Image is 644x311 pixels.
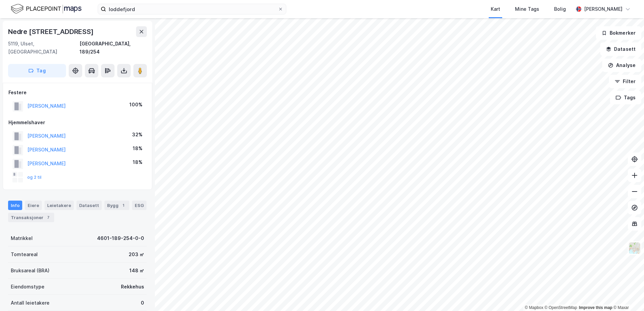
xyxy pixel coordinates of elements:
div: Datasett [76,201,102,210]
input: Søk på adresse, matrikkel, gårdeiere, leietakere eller personer [106,4,278,14]
a: OpenStreetMap [545,305,577,310]
div: Leietakere [44,201,74,210]
div: 7 [45,214,52,221]
div: 18% [133,144,142,152]
a: Improve this map [579,305,612,310]
div: Bygg [104,201,129,210]
div: Rekkehus [121,283,144,291]
div: Bruksareal (BRA) [11,267,50,275]
button: Datasett [600,42,641,56]
div: [GEOGRAPHIC_DATA], 189/254 [79,40,147,56]
div: Festere [8,89,147,97]
div: 18% [133,158,142,166]
a: Mapbox [525,305,543,310]
div: 32% [132,131,142,139]
div: 1 [120,202,127,209]
img: logo.f888ab2527a4732fd821a326f86c7f29.svg [11,3,82,15]
div: Eiere [25,201,42,210]
div: [PERSON_NAME] [584,5,622,13]
div: Kart [491,5,500,13]
button: Filter [609,75,641,88]
div: Tomteareal [11,250,38,258]
div: Eiendomstype [11,283,44,291]
button: Analyse [602,59,641,72]
button: Tag [8,64,66,77]
div: Mine Tags [515,5,539,13]
div: ESG [132,201,147,210]
div: 0 [141,299,144,307]
div: 5119, Ulset, [GEOGRAPHIC_DATA] [8,40,79,56]
button: Tags [610,91,641,104]
iframe: Chat Widget [610,279,644,311]
div: Hjemmelshaver [8,118,147,127]
div: 203 ㎡ [129,250,144,258]
img: Z [628,242,641,254]
div: 100% [129,101,142,109]
div: 4601-189-254-0-0 [97,234,144,242]
div: Transaksjoner [8,213,54,222]
div: Info [8,201,22,210]
div: Kontrollprogram for chat [610,279,644,311]
div: Nedre [STREET_ADDRESS] [8,26,95,37]
div: 148 ㎡ [129,267,144,275]
div: Matrikkel [11,234,33,242]
div: Antall leietakere [11,299,50,307]
button: Bokmerker [596,26,641,40]
div: Bolig [554,5,566,13]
